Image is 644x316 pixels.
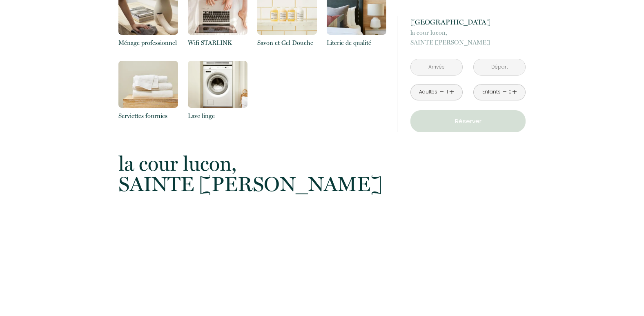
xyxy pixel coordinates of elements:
div: 1 [445,88,449,96]
a: + [512,86,517,98]
span: la cour lucon, [118,154,386,174]
p: Savon et Gel Douche [257,38,317,48]
a: + [449,86,454,98]
p: Lave linge [188,111,247,121]
div: Enfants [482,88,501,96]
p: SAINTE [PERSON_NAME] [118,154,386,194]
input: Départ [474,59,525,75]
div: 0 [508,88,512,96]
button: Réserver [410,110,526,132]
a: - [440,86,444,98]
div: Adultes [419,88,437,96]
a: - [503,86,507,98]
img: 16317117296737.png [118,61,178,108]
p: Wifi STARLINK [188,38,247,48]
p: Ménage professionnel [118,38,178,48]
input: Arrivée [411,59,462,75]
p: [GEOGRAPHIC_DATA] [410,16,526,28]
p: Literie de qualité [327,38,386,48]
p: Réserver [413,116,523,126]
p: Serviettes fournies [118,111,178,121]
span: la cour lucon, [410,28,526,38]
p: SAINTE [PERSON_NAME] [410,28,526,47]
img: 16317117156563.png [188,61,247,108]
